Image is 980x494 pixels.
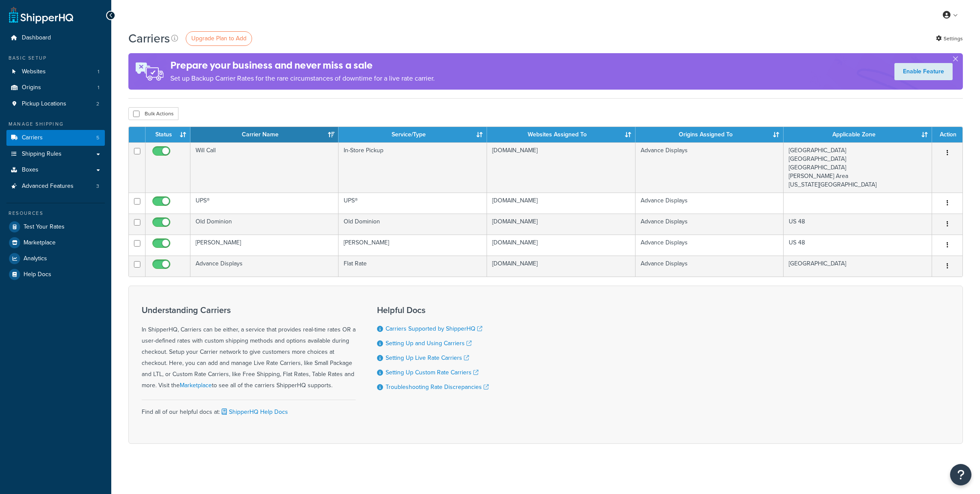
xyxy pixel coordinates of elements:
[9,6,73,24] a: ShipperHQ Home
[6,80,105,96] a: Origins 1
[96,100,99,108] span: 2
[6,251,105,266] a: Analytics
[142,305,356,315] h3: Understanding Carriers
[142,305,356,391] div: In ShipperHQ, Carriers can be either, a service that provides real-time rates OR a user-defined r...
[784,235,932,256] td: US 48
[6,96,105,112] li: Pickup Locations
[146,127,190,142] th: Status: activate to sort column ascending
[339,214,487,235] td: Old Dominion
[6,162,105,178] a: Boxes
[386,339,472,348] a: Setting Up and Using Carriers
[636,214,784,235] td: Advance Displays
[191,34,246,43] span: Upgrade Plan to Add
[170,72,435,84] p: Set up Backup Carrier Rates for the rare circumstances of downtime for a live rate carrier.
[487,256,636,277] td: [DOMAIN_NAME]
[98,84,99,91] span: 1
[784,127,932,142] th: Applicable Zone: activate to sort column ascending
[6,80,105,96] li: Origins
[487,127,636,142] th: Websites Assigned To: activate to sort column ascending
[22,183,74,190] span: Advanced Features
[339,193,487,214] td: UPS®
[22,68,46,75] span: Websites
[636,193,784,214] td: Advance Displays
[6,235,105,250] a: Marketplace
[339,256,487,277] td: Flat Rate
[6,146,105,162] a: Shipping Rules
[142,400,356,418] div: Find all of our helpful docs at:
[636,235,784,256] td: Advance Displays
[24,223,65,231] span: Test Your Rates
[220,407,288,416] a: ShipperHQ Help Docs
[180,381,212,390] a: Marketplace
[190,214,339,235] td: Old Dominion
[22,100,66,108] span: Pickup Locations
[386,383,489,392] a: Troubleshooting Rate Discrepancies
[22,84,41,91] span: Origins
[6,120,105,128] div: Manage Shipping
[487,235,636,256] td: [DOMAIN_NAME]
[96,183,99,190] span: 3
[377,305,489,315] h3: Helpful Docs
[950,464,971,485] button: Open Resource Center
[784,214,932,235] td: US 48
[170,58,435,72] h4: Prepare your business and never miss a sale
[6,178,105,194] a: Advanced Features 3
[936,33,963,45] a: Settings
[636,127,784,142] th: Origins Assigned To: activate to sort column ascending
[784,142,932,193] td: [GEOGRAPHIC_DATA] [GEOGRAPHIC_DATA] [GEOGRAPHIC_DATA] [PERSON_NAME] Area [US_STATE][GEOGRAPHIC_DATA]
[22,134,43,142] span: Carriers
[96,134,99,142] span: 5
[6,96,105,112] a: Pickup Locations 2
[24,271,51,278] span: Help Docs
[339,235,487,256] td: [PERSON_NAME]
[128,107,178,120] button: Bulk Actions
[22,151,62,158] span: Shipping Rules
[487,193,636,214] td: [DOMAIN_NAME]
[6,267,105,282] a: Help Docs
[339,142,487,193] td: In-Store Pickup
[386,353,469,362] a: Setting Up Live Rate Carriers
[128,53,170,90] img: ad-rules-rateshop-fe6ec290ccb7230408bd80ed9643f0289d75e0ffd9eb532fc0e269fcd187b520.png
[6,219,105,235] a: Test Your Rates
[487,142,636,193] td: [DOMAIN_NAME]
[24,255,47,262] span: Analytics
[386,368,478,377] a: Setting Up Custom Rate Carriers
[24,239,56,247] span: Marketplace
[190,193,339,214] td: UPS®
[22,166,39,174] span: Boxes
[98,68,99,75] span: 1
[190,256,339,277] td: Advance Displays
[22,34,51,42] span: Dashboard
[339,127,487,142] th: Service/Type: activate to sort column ascending
[190,142,339,193] td: Will Call
[894,63,953,80] a: Enable Feature
[932,127,962,142] th: Action
[128,30,170,47] h1: Carriers
[6,210,105,217] div: Resources
[6,64,105,80] a: Websites 1
[190,235,339,256] td: [PERSON_NAME]
[784,256,932,277] td: [GEOGRAPHIC_DATA]
[636,142,784,193] td: Advance Displays
[6,130,105,146] li: Carriers
[6,64,105,80] li: Websites
[487,214,636,235] td: [DOMAIN_NAME]
[6,54,105,62] div: Basic Setup
[186,31,252,46] a: Upgrade Plan to Add
[190,127,339,142] th: Carrier Name: activate to sort column ascending
[6,30,105,46] a: Dashboard
[386,324,482,333] a: Carriers Supported by ShipperHQ
[6,130,105,146] a: Carriers 5
[6,178,105,194] li: Advanced Features
[636,256,784,277] td: Advance Displays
